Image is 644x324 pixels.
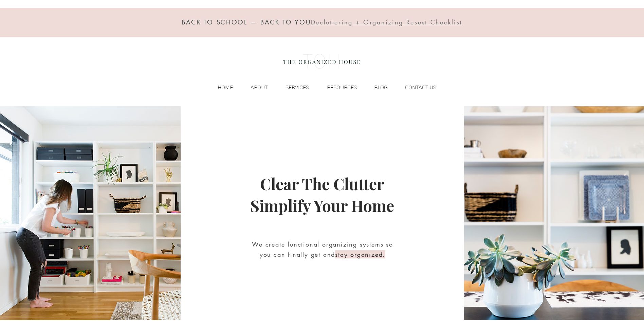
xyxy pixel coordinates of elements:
a: ABOUT [236,83,271,93]
p: BLOG [371,83,391,93]
a: BLOG [360,83,391,93]
p: RESOURCES [324,83,360,93]
a: SERVICES [271,83,312,93]
span: BACK TO SCHOOL — BACK TO YOU [182,18,311,26]
p: SERVICES [282,83,312,93]
p: CONTACT US [402,83,440,93]
a: CONTACT US [391,83,440,93]
span: stay organized [335,250,383,258]
p: ABOUT [247,83,271,93]
a: RESOURCES [312,83,360,93]
span: . [383,250,385,258]
a: HOME [204,83,236,93]
nav: Site [204,83,440,93]
span: Clear The Clutter Simplify Your Home [250,173,394,216]
a: Decluttering + Organizing Resest Checklist [311,20,462,26]
img: the organized house [280,48,363,75]
span: Decluttering + Organizing Resest Checklist [311,18,462,26]
p: HOME [214,83,236,93]
span: We create functional organizing systems so you can finally get and [252,240,393,258]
